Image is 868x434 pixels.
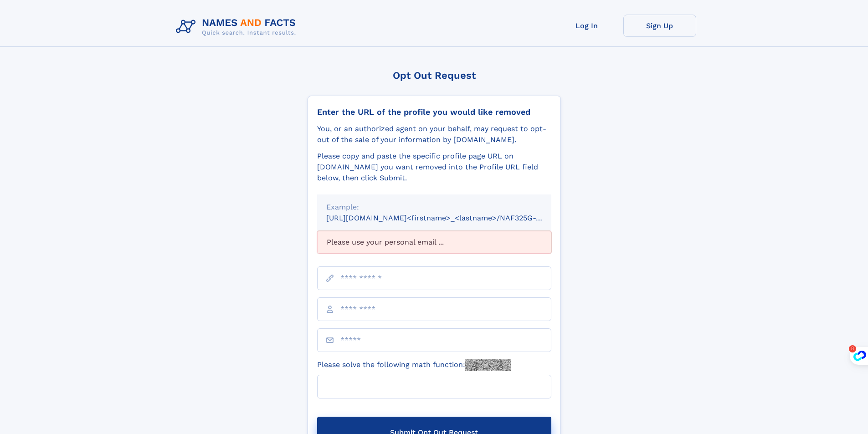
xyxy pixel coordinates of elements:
div: Opt Out Request [308,70,561,81]
small: [URL][DOMAIN_NAME]<firstname>_<lastname>/NAF325G-xxxxxxxx [326,214,569,222]
div: You, or an authorized agent on your behalf, may request to opt-out of the sale of your informatio... [317,123,551,145]
div: Enter the URL of the profile you would like removed [317,107,551,117]
img: Logo Names and Facts [172,15,303,39]
label: Please solve the following math function: [317,359,511,371]
a: Log In [550,15,623,37]
div: Example: [326,202,542,213]
div: Please use your personal email ... [317,231,551,254]
a: Sign Up [623,15,696,37]
div: Please copy and paste the specific profile page URL on [DOMAIN_NAME] you want removed into the Pr... [317,151,551,184]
